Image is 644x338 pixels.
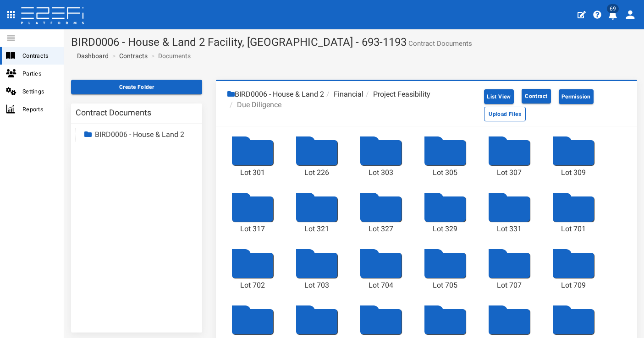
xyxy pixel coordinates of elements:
[422,224,468,234] div: Lot 329
[22,50,56,61] span: Contracts
[358,224,404,234] div: Lot 327
[358,168,404,178] div: Lot 303
[486,280,532,291] div: Lot 707
[149,51,191,60] li: Documents
[324,89,363,100] li: Financial
[76,109,151,117] h3: Contract Documents
[22,104,56,114] span: Reports
[230,280,275,291] div: Lot 702
[358,280,404,291] div: Lot 704
[294,280,340,291] div: Lot 703
[71,80,202,94] button: Create Folder
[486,224,532,234] div: Lot 331
[230,168,275,178] div: Lot 301
[422,168,468,178] div: Lot 305
[559,89,594,104] button: Permission
[550,168,596,178] div: Lot 309
[407,40,472,47] small: Contract Documents
[484,107,526,121] button: Upload Files
[73,52,109,60] span: Dashboard
[22,68,56,79] span: Parties
[71,36,637,48] h1: BIRD0006 - House & Land 2 Facility, [GEOGRAPHIC_DATA] - 693-1193
[484,89,514,104] button: List View
[363,89,430,100] li: Project Feasibility
[230,224,275,234] div: Lot 317
[516,86,557,107] a: Contract
[522,89,551,104] button: Contract
[22,86,56,97] span: Settings
[486,168,532,178] div: Lot 307
[422,280,468,291] div: Lot 705
[119,51,148,60] a: Contracts
[95,130,184,139] a: BIRD0006 - House & Land 2
[294,168,340,178] div: Lot 226
[73,51,109,60] a: Dashboard
[550,224,596,234] div: Lot 701
[550,280,596,291] div: Lot 709
[227,89,324,100] li: BIRD0006 - House & Land 2
[294,224,340,234] div: Lot 321
[227,100,281,110] li: Due Diligence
